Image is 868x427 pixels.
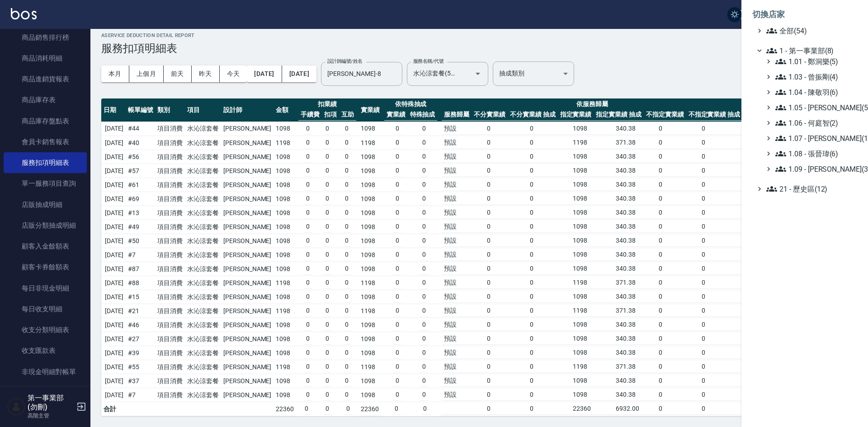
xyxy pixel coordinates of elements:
span: 1.09 - [PERSON_NAME](3) [775,164,854,174]
span: 1.07 - [PERSON_NAME](11) [775,133,854,144]
span: 1.01 - 鄭洞樂(5) [775,56,854,67]
span: 1.04 - 陳敬羽(6) [775,87,854,98]
span: 全部(54) [766,25,854,36]
span: 1.05 - [PERSON_NAME](5) [775,102,854,113]
li: 切換店家 [752,4,857,25]
span: 1.03 - 曾振剛(4) [775,71,854,82]
span: 1.08 - 張晉瑋(6) [775,148,854,159]
span: 21 - 歷史區(12) [766,183,854,194]
span: 1.06 - 何庭智(2) [775,117,854,128]
span: 1 - 第一事業部(8) [766,45,854,56]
